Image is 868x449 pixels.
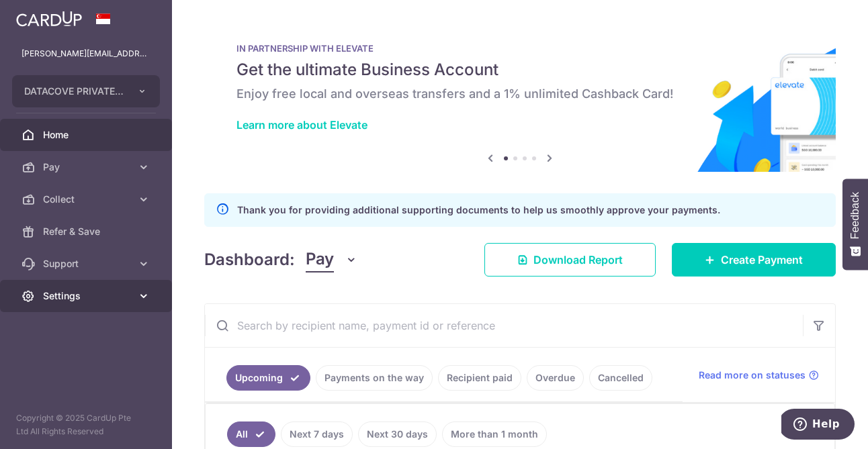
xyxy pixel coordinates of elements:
a: Next 7 days [281,421,353,447]
span: Home [43,128,132,142]
p: IN PARTNERSHIP WITH ELEVATE [236,43,804,54]
h4: Dashboard: [204,248,295,272]
span: Download Report [533,252,623,268]
span: Feedback [849,192,861,239]
span: Refer & Save [43,225,132,238]
h6: Enjoy free local and overseas transfers and a 1% unlimited Cashback Card! [236,86,804,102]
a: Recipient paid [438,365,521,391]
span: Create Payment [721,252,803,268]
a: Next 30 days [358,421,437,447]
span: Settings [43,289,132,303]
span: Read more on statuses [699,368,806,382]
a: Overdue [527,365,584,391]
span: DATACOVE PRIVATE LIMITED [24,85,124,98]
img: Renovation banner [204,21,836,172]
h5: Get the ultimate Business Account [236,59,804,81]
a: Upcoming [226,365,310,391]
span: Collect [43,193,132,206]
a: Cancelled [589,365,652,391]
a: Create Payment [672,243,836,277]
span: Pay [43,160,132,174]
a: Payments on the way [316,365,433,391]
a: All [227,421,275,447]
iframe: Opens a widget where you can find more information [781,409,855,442]
span: Pay [306,247,334,272]
button: Pay [306,247,357,272]
button: DATACOVE PRIVATE LIMITED [12,75,160,107]
input: Search by recipient name, payment id or reference [205,304,803,347]
button: Feedback - Show survey [842,179,868,270]
a: More than 1 month [442,421,547,447]
a: Learn more about Elevate [236,118,367,132]
span: Support [43,257,132,270]
p: Thank you for providing additional supporting documents to help us smoothly approve your payments. [237,202,720,218]
a: Read more on statuses [699,368,819,382]
img: CardUp [16,11,82,27]
p: [PERSON_NAME][EMAIL_ADDRESS][PERSON_NAME][DOMAIN_NAME] [21,47,150,60]
a: Download Report [484,243,656,277]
